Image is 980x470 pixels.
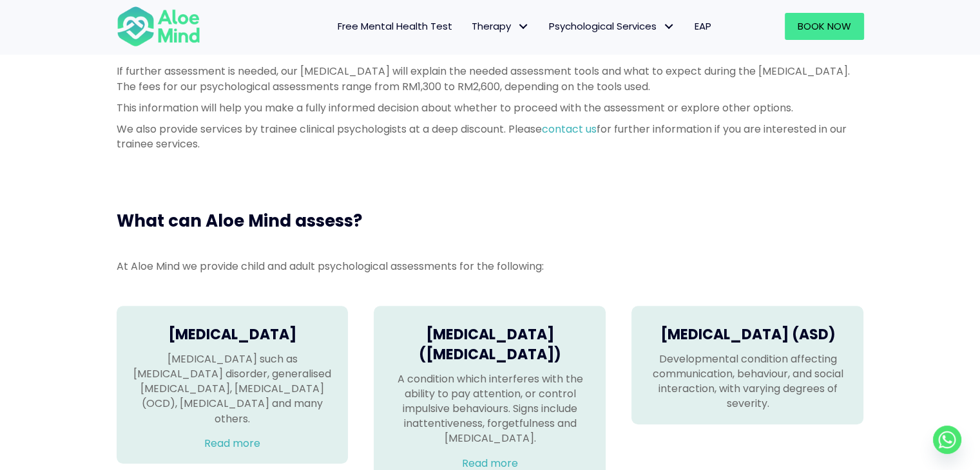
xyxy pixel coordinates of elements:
[539,13,685,40] a: Psychological ServicesPsychological Services: submenu
[660,17,678,36] span: Psychological Services: submenu
[130,352,336,426] p: [MEDICAL_DATA] such as [MEDICAL_DATA] disorder, generalised [MEDICAL_DATA], [MEDICAL_DATA] (OCD),...
[785,13,864,40] a: Book Now
[695,19,711,33] span: EAP
[798,19,851,33] span: Book Now
[130,325,336,345] h4: [MEDICAL_DATA]
[644,325,850,345] h4: [MEDICAL_DATA] (ASD)
[117,122,864,151] p: We also provide services by trainee clinical psychologists at a deep discount. Please for further...
[933,426,961,454] a: Whatsapp
[117,100,864,115] p: This information will help you make a fully informed decision about whether to proceed with the a...
[217,13,721,40] nav: Menu
[472,19,530,33] span: Therapy
[542,122,597,136] a: contact us
[328,13,462,40] a: Free Mental Health Test
[387,371,593,446] p: A condition which interferes with the ability to pay attention, or control impulsive behaviours. ...
[644,352,850,411] p: Developmental condition affecting communication, behaviour, and social interaction, with varying ...
[204,436,260,451] a: Read more
[549,19,675,33] span: Psychological Services
[117,259,864,274] p: At Aloe Mind we provide child and adult psychological assessments for the following:
[462,13,539,40] a: TherapyTherapy: submenu
[117,209,362,232] span: What can Aloe Mind assess?
[387,325,593,365] h4: [MEDICAL_DATA] ([MEDICAL_DATA])
[338,19,452,33] span: Free Mental Health Test
[685,13,721,40] a: EAP
[117,64,864,93] p: If further assessment is needed, our [MEDICAL_DATA] will explain the needed assessment tools and ...
[117,5,200,48] img: Aloe mind Logo
[514,17,533,36] span: Therapy: submenu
